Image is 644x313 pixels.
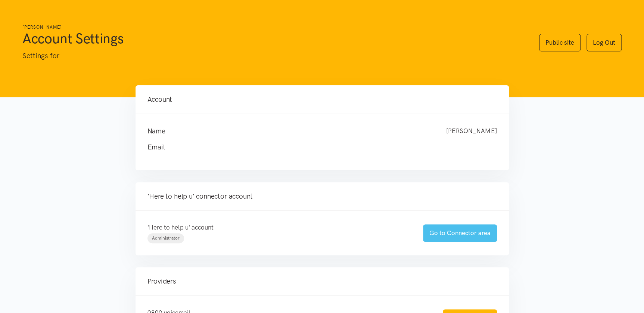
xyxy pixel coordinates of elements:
[22,29,524,47] h1: Account Settings
[22,50,524,61] p: Settings for
[147,142,482,152] h4: Email
[423,224,497,242] a: Go to Connector area
[147,276,497,287] h4: Providers
[147,94,497,105] h4: Account
[539,34,581,51] a: Public site
[147,126,431,136] h4: Name
[439,126,504,136] div: [PERSON_NAME]
[147,191,497,202] h4: 'Here to help u' connector account
[147,222,408,233] p: 'Here to help u' account
[587,34,622,51] a: Log Out
[22,24,524,31] h6: [PERSON_NAME]
[152,235,180,241] span: Administrator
